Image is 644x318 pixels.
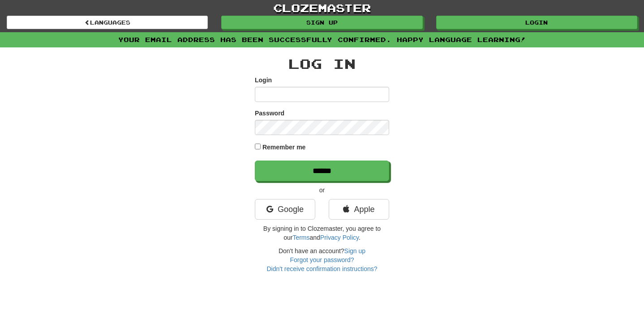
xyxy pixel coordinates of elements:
[329,199,389,220] a: Apple
[255,246,389,273] div: Don't have an account?
[290,256,354,263] a: Forgot your password?
[436,16,637,29] a: Login
[255,199,315,220] a: Google
[255,76,272,85] label: Login
[262,143,306,152] label: Remember me
[221,16,422,29] a: Sign up
[344,247,365,254] a: Sign up
[292,234,309,241] a: Terms
[255,186,389,195] p: or
[320,234,359,241] a: Privacy Policy
[255,109,284,118] label: Password
[266,265,377,272] a: Didn't receive confirmation instructions?
[7,16,208,29] a: Languages
[255,224,389,242] p: By signing in to Clozemaster, you agree to our and .
[255,56,389,71] h2: Log In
